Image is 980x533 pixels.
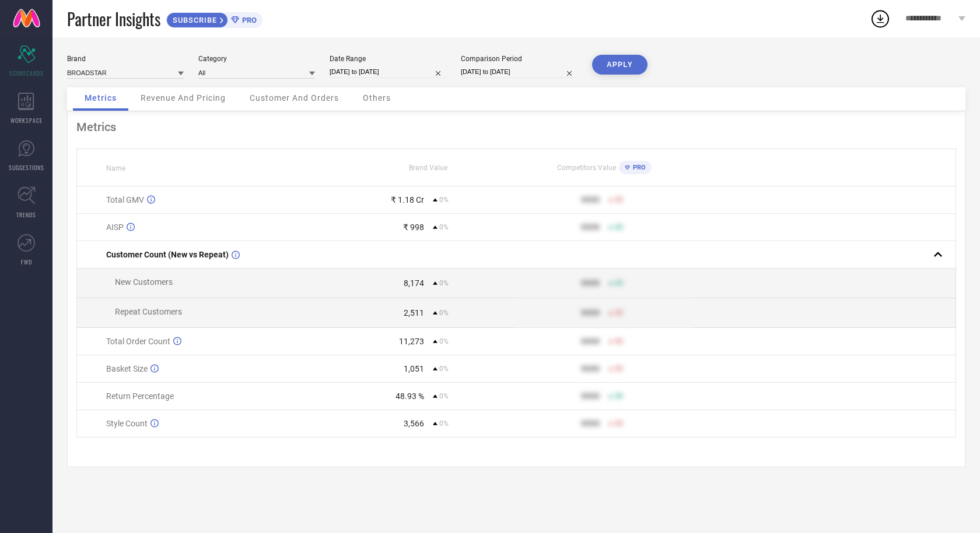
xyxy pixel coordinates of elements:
[106,250,229,259] span: Customer Count (New vs Repeat)
[166,9,262,28] a: SUBSCRIBEPRO
[404,364,424,373] div: 1,051
[198,55,315,63] div: Category
[330,66,446,78] input: Select date range
[557,164,616,172] span: Competitors Value
[250,93,339,103] span: Customer And Orders
[115,277,173,287] span: New Customers
[85,93,117,103] span: Metrics
[391,195,424,204] div: ₹ 1.18 Cr
[106,195,144,204] span: Total GMV
[21,257,32,266] span: FWD
[461,66,577,78] input: Select comparison period
[630,164,646,171] span: PRO
[106,337,170,346] span: Total Order Count
[106,391,174,401] span: Return Percentage
[581,364,600,373] div: 9999
[581,223,600,232] div: 9999
[404,419,424,428] div: 3,566
[363,93,391,103] span: Others
[76,120,956,134] div: Metrics
[409,164,447,172] span: Brand Value
[439,419,449,428] span: 0%
[16,210,36,219] span: TRENDS
[395,391,424,401] div: 48.93 %
[615,309,623,317] span: 50
[106,419,148,428] span: Style Count
[239,16,257,24] span: PRO
[615,419,623,428] span: 50
[615,337,623,345] span: 50
[399,337,424,346] div: 11,273
[403,223,424,232] div: ₹ 998
[439,337,449,345] span: 0%
[439,365,449,373] span: 0%
[615,196,623,204] span: 50
[581,195,600,204] div: 9999
[439,392,449,400] span: 0%
[404,308,424,317] div: 2,511
[67,55,184,63] div: Brand
[67,7,160,31] span: Partner Insights
[615,223,623,231] span: 50
[141,93,226,103] span: Revenue And Pricing
[9,163,44,172] span: SUGGESTIONS
[404,278,424,288] div: 8,174
[870,8,891,29] div: Open download list
[330,55,446,63] div: Date Range
[581,308,600,317] div: 9999
[115,307,182,316] span: Repeat Customers
[592,55,647,75] button: APPLY
[581,278,600,288] div: 9999
[439,309,449,317] span: 0%
[10,116,43,125] span: WORKSPACE
[581,337,600,346] div: 9999
[461,55,577,63] div: Comparison Period
[106,223,124,232] span: AISP
[581,419,600,428] div: 9999
[615,365,623,373] span: 50
[615,392,623,400] span: 50
[581,391,600,401] div: 9999
[106,364,148,373] span: Basket Size
[439,196,449,204] span: 0%
[9,69,44,77] span: SCORECARDS
[167,16,220,24] span: SUBSCRIBE
[106,164,125,172] span: Name
[439,279,449,287] span: 0%
[439,223,449,231] span: 0%
[615,279,623,287] span: 50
